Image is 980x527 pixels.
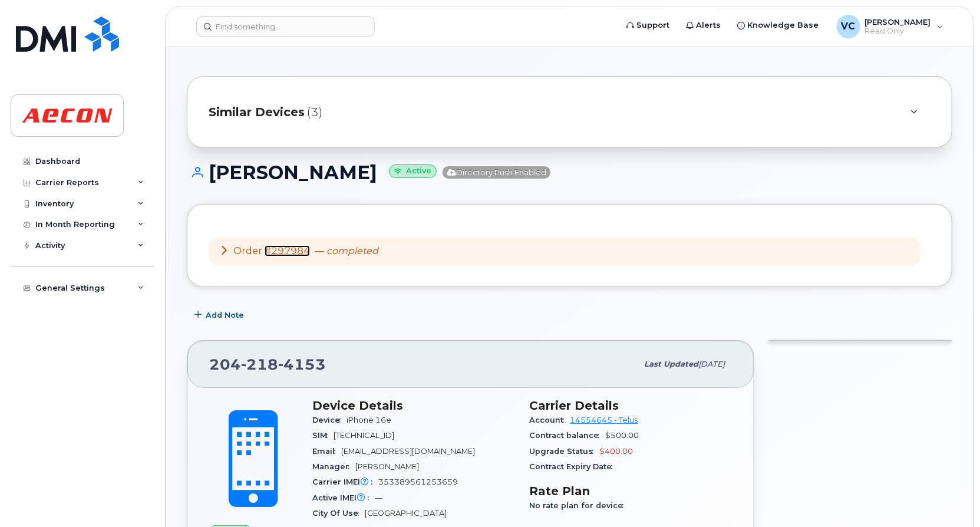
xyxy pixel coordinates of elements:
[375,493,382,502] span: —
[600,447,633,456] span: $400.00
[341,447,475,456] span: [EMAIL_ADDRESS][DOMAIN_NAME]
[312,447,341,456] span: Email
[326,245,378,256] em: completed
[355,462,419,471] span: [PERSON_NAME]
[530,462,619,471] span: Contract Expiry Date
[315,245,378,256] span: —
[312,431,334,440] span: SIM
[233,245,262,256] span: Order
[312,416,347,424] span: Device
[312,462,355,471] span: Manager
[606,431,639,440] span: $500.00
[312,493,375,502] span: Active IMEI
[187,162,952,183] h1: [PERSON_NAME]
[187,305,254,326] button: Add Note
[530,398,733,413] h3: Carrier Details
[206,309,244,321] span: Add Note
[389,164,437,178] small: Active
[312,477,378,486] span: Carrier IMEI
[241,355,278,373] span: 218
[209,355,326,373] span: 204
[278,355,326,373] span: 4153
[443,166,550,179] span: Directory Push Enabled
[530,431,606,440] span: Contract balance
[530,501,630,510] span: No rate plan for device
[312,398,516,413] h3: Device Details
[530,484,733,498] h3: Rate Plan
[334,431,394,440] span: [TECHNICAL_ID]
[530,447,600,456] span: Upgrade Status
[644,360,698,368] span: Last updated
[307,104,322,121] span: (3)
[365,509,447,518] span: [GEOGRAPHIC_DATA]
[265,245,310,256] a: #297984
[378,477,458,486] span: 353389561253659
[530,416,570,424] span: Account
[209,104,305,121] span: Similar Devices
[570,416,638,424] a: 14554645 - Telus
[312,509,365,518] span: City Of Use
[347,416,391,424] span: iPhone 16e
[698,360,725,368] span: [DATE]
